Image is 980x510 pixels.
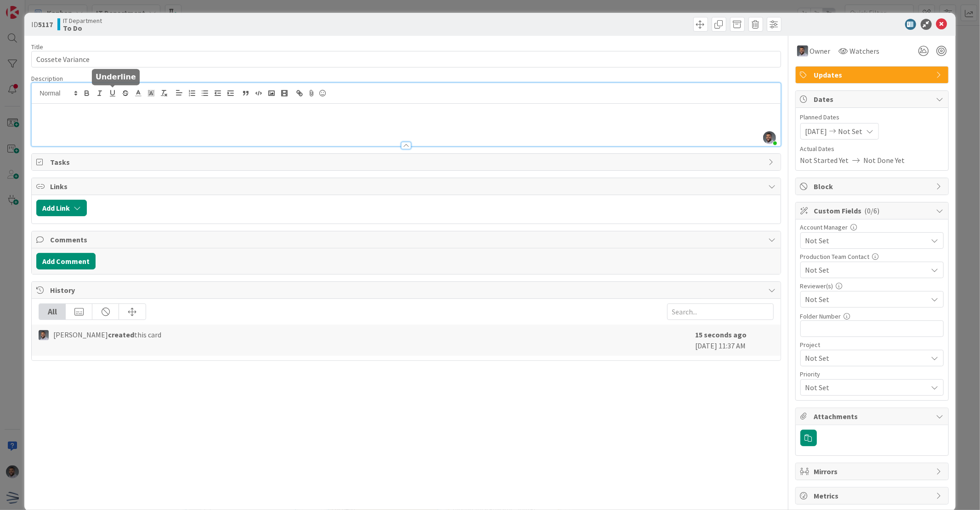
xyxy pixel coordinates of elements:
[805,352,923,364] span: Not Set
[805,294,928,305] span: Not Set
[850,45,880,56] span: Watchers
[814,94,932,105] span: Dates
[36,200,87,216] button: Add Link
[864,155,905,166] span: Not Done Yet
[667,303,774,320] input: Search...
[800,144,944,154] span: Actual Dates
[805,263,923,276] span: Not Set
[800,312,841,320] label: Folder Number
[53,329,161,340] span: [PERSON_NAME] this card
[39,304,66,319] div: All
[814,411,932,422] span: Attachments
[696,329,774,351] div: [DATE] 11:37 AM
[865,206,880,215] span: ( 0/6 )
[838,126,863,137] span: Not Set
[814,466,932,477] span: Mirrors
[63,24,102,32] b: To Do
[800,342,944,348] div: Project
[805,381,923,394] span: Not Set
[696,330,747,339] b: 15 seconds ago
[31,43,43,51] label: Title
[38,20,53,29] b: 5117
[814,205,932,216] span: Custom Fields
[814,490,932,501] span: Metrics
[31,74,63,83] span: Description
[63,17,102,24] span: IT Department
[800,112,944,122] span: Planned Dates
[805,126,827,137] span: [DATE]
[50,234,764,245] span: Comments
[763,131,776,144] img: djeBQYN5TwDXpyYgE8PwxaHb1prKLcgM.jpg
[814,69,932,80] span: Updates
[814,181,932,192] span: Block
[800,155,849,166] span: Not Started Yet
[31,51,781,67] input: type card name here...
[810,45,831,56] span: Owner
[805,235,928,246] span: Not Set
[50,285,764,296] span: History
[797,45,808,56] img: FS
[50,181,764,192] span: Links
[50,157,764,168] span: Tasks
[800,224,944,230] div: Account Manager
[39,330,49,340] img: FS
[800,283,944,289] div: Reviewer(s)
[800,253,944,260] div: Production Team Contact
[31,19,53,30] span: ID
[36,253,96,269] button: Add Comment
[96,73,136,81] h5: Underline
[800,371,944,377] div: Priority
[108,330,134,339] b: created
